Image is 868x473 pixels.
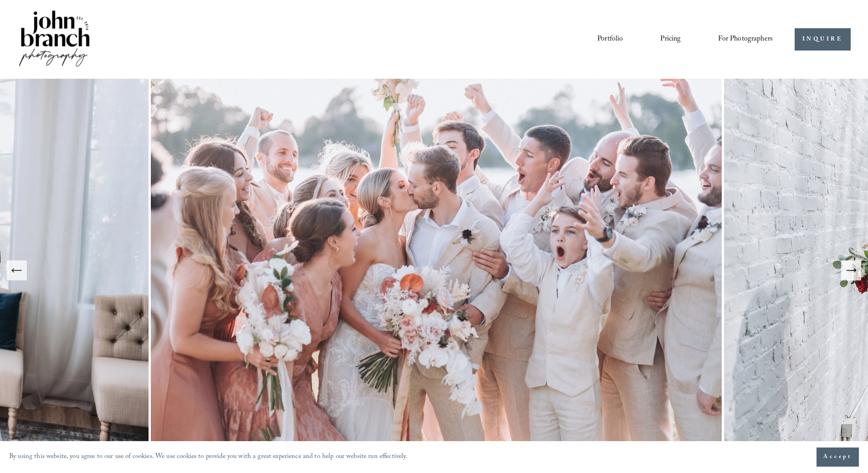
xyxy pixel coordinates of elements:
button: Previous Slide [7,260,27,280]
button: Next Slide [841,260,861,280]
a: folder dropdown [718,31,773,47]
a: Portfolio [597,31,623,47]
a: Pricing [660,31,681,47]
img: A wedding party celebrating outdoors, featuring a bride and groom kissing amidst cheering bridesm... [149,79,724,462]
button: Accept [817,448,859,467]
span: For Photographers [718,32,773,46]
img: John Branch IV Photography [17,9,91,70]
a: INQUIRE [795,28,851,51]
p: By using this website, you agree to our use of cookies. We use cookies to provide you with a grea... [9,451,408,464]
span: Accept [823,453,852,462]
